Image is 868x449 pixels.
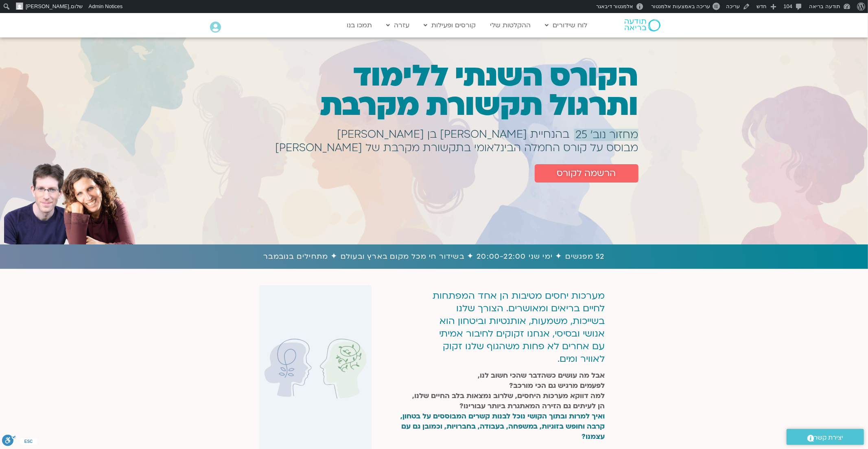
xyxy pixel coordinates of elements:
h1: בהנחיית [PERSON_NAME] בן [PERSON_NAME] [337,133,570,136]
a: מחזור נוב׳ 25 [574,129,638,141]
a: עזרה [383,18,414,33]
span: הרשמה לקורס [557,168,616,178]
a: קורסים ופעילות [420,18,480,33]
span: מחזור נוב׳ 25 [576,129,638,141]
strong: הן לעיתים גם הזירה המאתגרת ביותר עבורינו? [460,401,605,411]
strong: אבל מה עושים כשהדבר שהכי חשוב לנו, לפעמים מרגיש גם הכי מורכב? למה דווקא מערכות היחסים, שלרוב נמצא... [413,371,605,401]
span: [PERSON_NAME] [26,3,69,9]
span: עריכה באמצעות אלמנטור [651,3,710,9]
a: הרשמה לקורס [535,164,638,183]
div: מערכות יחסים מטיבות הן אחד המפתחות לחיים בריאים ומאושרים. הצורך שלנו בשייכות, משמעות, אותנטיות וב... [427,289,605,368]
a: ההקלטות שלי [486,18,535,33]
img: תודעה בריאה [625,19,660,31]
a: לוח שידורים [541,18,592,33]
span: יצירת קשר [814,432,844,443]
a: תמכו בנו [343,18,376,33]
a: יצירת קשר [787,429,864,445]
h1: מבוסס על קורס החמלה הבינלאומי בתקשורת מקרבת של [PERSON_NAME] [275,146,638,150]
h1: הקורס השנתי ללימוד ותרגול תקשורת מקרבת [251,62,638,120]
h1: 52 מפגשים ✦ ימי שני 20:00-22:00 ✦ בשידור חי מכל מקום בארץ ובעולם ✦ מתחילים בנובמבר [4,251,864,263]
span: ואיך למרות ובתוך הקושי נוכל לבנות קשרים המבוססים על בטחון, קרבה וחופש בזוגיות, במשפחה, בעבודה, בח... [401,412,605,441]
